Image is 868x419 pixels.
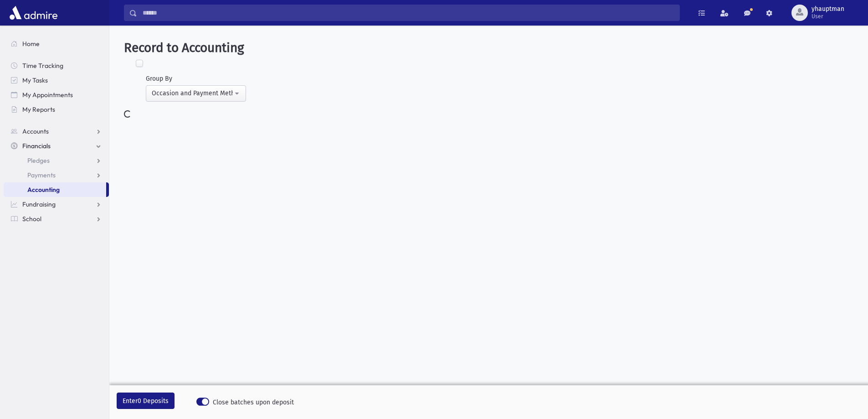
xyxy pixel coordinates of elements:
a: My Tasks [4,73,109,88]
span: School [22,215,41,223]
span: Record to Accounting [124,40,244,55]
a: Time Tracking [4,58,109,73]
a: Home [4,36,109,51]
span: User [812,13,844,20]
span: Pledges [27,156,50,165]
span: My Appointments [22,91,73,99]
span: My Reports [22,105,55,114]
span: Payments [27,171,56,179]
span: Close batches upon deposit [213,398,294,407]
span: Time Tracking [22,62,63,70]
a: Accounting [4,182,106,197]
span: My Tasks [22,76,48,84]
span: Home [22,40,40,48]
a: My Reports [4,102,109,117]
span: yhauptman [812,5,844,13]
span: 0 Deposits [138,397,169,405]
a: Accounts [4,124,109,139]
div: Group By [146,74,246,83]
span: Fundraising [22,200,56,208]
div: Occasion and Payment Method [152,88,233,98]
a: Financials [4,139,109,153]
a: Pledges [4,153,109,168]
span: Accounts [22,127,49,135]
span: Accounting [27,186,60,194]
button: Enter0 Deposits [117,393,175,409]
span: Financials [22,142,51,150]
img: AdmirePro [7,4,60,22]
a: Payments [4,168,109,182]
a: Fundraising [4,197,109,212]
input: Search [137,5,679,21]
a: My Appointments [4,88,109,102]
button: Occasion and Payment Method [146,85,246,102]
a: School [4,212,109,226]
